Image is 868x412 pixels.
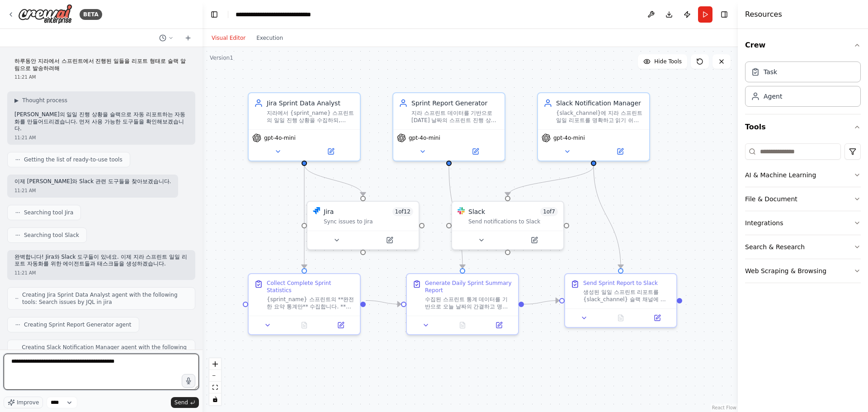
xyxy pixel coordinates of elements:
div: Version 1 [210,54,233,62]
button: Switch to previous chat [156,33,177,43]
a: React Flow attribution [712,405,736,410]
g: Edge from a378d376-a870-4a54-b93a-e28c9dd2feda to 8117ee9d-a780-45df-ab2d-141b47bbe826 [300,164,309,268]
g: Edge from a378d376-a870-4a54-b93a-e28c9dd2feda to 5a76c907-8710-4ca2-a55a-cf5debf5bbb2 [300,164,368,196]
div: 11:21 AM [14,74,188,81]
img: Slack [458,207,465,214]
div: Send notifications to Slack [468,218,558,225]
button: zoom out [209,370,221,382]
div: 지라 스프린트 데이터를 기반으로 [DATE] 날짜의 스프린트 진행 상황에 [DATE] 포괄적이고 이해하기 쉬운 일일 리포트를 생성합니다. 팀 생산성, 이슈 상태, 진행률 등을... [411,109,499,124]
span: Getting the list of ready-to-use tools [24,156,123,163]
button: File & Document [745,187,861,211]
button: fit view [209,382,221,393]
button: Click to speak your automation idea [182,374,195,388]
div: Tools [745,140,861,290]
span: Number of enabled actions [540,207,558,216]
p: 하루동안 지라에서 스프린트에서 진행된 일들을 리포트 형태로 슬랙 알림으로 발송하려해 [14,58,188,72]
div: Collect Complete Sprint Statistics [267,279,354,294]
div: Jira Sprint Data Analyst [267,99,354,108]
button: Start a new chat [181,33,195,43]
div: Jira Sprint Data Analyst지라에서 {sprint_name} 스프린트의 일일 진행 상황을 수집하되, **TPM 제한을 피하기 위해 상세 정보 대신 개수와 기본... [248,92,361,161]
img: Logo [18,4,72,24]
button: Crew [745,33,861,58]
span: Creating Sprint Report Generator agent [24,321,132,328]
g: Edge from 79128f92-6f52-4074-bf8b-ea38f6f5f308 to 9d8b93d3-3f19-478d-bff6-e1703960b4ba [503,166,598,196]
span: gpt-4o-mini [409,134,440,142]
div: Sync issues to Jira [324,218,413,225]
button: Open in side panel [450,146,501,157]
div: Generate Daily Sprint Summary Report수집된 스프린트 통계 데이터를 기반으로 오늘 날짜의 간결하고 명확한 일일 스프린트 요약 리포트를 생성합니다. ... [406,273,519,335]
span: gpt-4o-mini [264,134,296,142]
div: 지라에서 {sprint_name} 스프린트의 일일 진행 상황을 수집하되, **TPM 제한을 피하기 위해 상세 정보 대신 개수와 기본 통계만** 수집합니다. 각 JQL 쿼리에 ... [267,109,354,124]
button: Open in side panel [594,146,646,157]
span: Thought process [22,97,67,104]
g: Edge from 149c07e7-e734-4189-9c1d-d9d661582d8f to dbe98f06-7f74-4654-afc1-26b1e4164a30 [524,296,559,309]
span: ▶ [14,97,19,104]
span: Creating Jira Sprint Data Analyst agent with the following tools: Search issues by JQL in jira [22,291,188,306]
div: Slack Notification Manager{slack_channel}에 지라 스프린트 일일 리포트를 명확하고 읽기 쉬운 형태로 슬랙 메시지를 통해 전송합니다. 팀원들이 ... [537,92,650,161]
button: No output available [285,320,324,331]
div: JiraJira1of12Sync issues to Jira [307,201,420,250]
div: 11:21 AM [14,270,188,276]
div: Crew [745,58,861,114]
span: Hide Tools [654,58,682,65]
button: Visual Editor [206,33,251,43]
p: [PERSON_NAME]의 일일 진행 상황을 슬랙으로 자동 리포트하는 자동화를 만들어드리겠습니다. 먼저 사용 가능한 도구들을 확인해보겠습니다. [14,111,188,133]
button: Tools [745,114,861,140]
h4: Resources [745,9,782,20]
div: Agent [764,92,782,101]
div: {sprint_name} 스프린트의 **완전한 요약 통계만** 수집합니다. **절대로 개별 이슈 정보를 요청하지 않고 집계 데이터만** 수집합니다: **기본 통계:** 1. ... [267,296,354,310]
span: Searching tool Jira [24,209,73,216]
g: Edge from 8117ee9d-a780-45df-ab2d-141b47bbe826 to 149c07e7-e734-4189-9c1d-d9d661582d8f [366,296,401,309]
g: Edge from 5a9e9915-5a60-403b-9a61-6398b915ae5b to 149c07e7-e734-4189-9c1d-d9d661582d8f [444,166,467,268]
button: Send [171,397,199,408]
p: 이제 [PERSON_NAME]와 Slack 관련 도구들을 찾아보겠습니다. [14,178,171,185]
button: Open in side panel [325,320,356,331]
button: Hide Tools [638,54,687,69]
span: gpt-4o-mini [553,134,585,142]
button: AI & Machine Learning [745,163,861,187]
div: Sprint Report Generator지라 스프린트 데이터를 기반으로 [DATE] 날짜의 스프린트 진행 상황에 [DATE] 포괄적이고 이해하기 쉬운 일일 리포트를 생성합니... [392,92,505,161]
div: Sprint Report Generator [411,99,499,108]
span: Number of enabled actions [392,207,414,216]
p: 완벽합니다! Jira와 Slack 도구들이 있네요. 이제 지라 스프린트 일일 리포트 자동화를 위한 에이전트들과 태스크들을 생성하겠습니다. [14,254,188,268]
div: Slack Notification Manager [556,99,644,108]
div: Send Sprint Report to Slack생성된 일일 스프린트 리포트를 {slack_channel} 슬랙 채널에 전송합니다. 메시지는 다음과 같이 구성됩니다: - 헤더... [564,273,677,328]
nav: breadcrumb [236,10,327,19]
button: Web Scraping & Browsing [745,259,861,283]
g: Edge from 79128f92-6f52-4074-bf8b-ea38f6f5f308 to dbe98f06-7f74-4654-afc1-26b1e4164a30 [589,166,625,268]
div: 11:21 AM [14,187,171,194]
span: Improve [17,399,39,406]
div: Collect Complete Sprint Statistics{sprint_name} 스프린트의 **완전한 요약 통계만** 수집합니다. **절대로 개별 이슈 정보를 요청하지 ... [248,273,361,335]
div: Jira [324,207,334,216]
button: Open in side panel [364,235,415,246]
button: Search & Research [745,235,861,259]
div: 생성된 일일 스프린트 리포트를 {slack_channel} 슬랙 채널에 전송합니다. 메시지는 다음과 같이 구성됩니다: - 헤더: 날짜와 스프린트 이름이 포함된 제목 - 요약 ... [583,289,671,303]
span: Creating Slack Notification Manager agent with the following tools: Send a message in a Slack cha... [22,344,188,358]
div: Generate Daily Sprint Summary Report [425,279,513,294]
img: Jira [313,207,320,214]
div: SlackSlack1of7Send notifications to Slack [451,201,564,250]
button: Improve [4,397,43,408]
button: toggle interactivity [209,393,221,405]
button: zoom in [209,358,221,370]
span: Searching tool Slack [24,232,79,239]
button: Open in side panel [642,313,673,323]
div: Task [764,67,777,76]
button: Open in side panel [305,146,356,157]
div: Slack [468,207,485,216]
button: No output available [443,320,482,331]
div: Send Sprint Report to Slack [583,279,658,287]
button: Integrations [745,211,861,235]
button: Open in side panel [483,320,514,331]
span: Send [175,399,188,406]
button: Hide left sidebar [208,8,221,21]
div: {slack_channel}에 지라 스프린트 일일 리포트를 명확하고 읽기 쉬운 형태로 슬랙 메시지를 통해 전송합니다. 팀원들이 빠르게 스프린트 상황을 파악할 수 있도록 적절한... [556,109,644,124]
button: No output available [602,313,640,323]
button: ▶Thought process [14,97,67,104]
div: BETA [80,9,102,20]
div: React Flow controls [209,358,221,405]
button: Open in side panel [509,235,560,246]
button: Execution [251,33,288,43]
div: 11:21 AM [14,134,188,141]
button: Hide right sidebar [718,8,731,21]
